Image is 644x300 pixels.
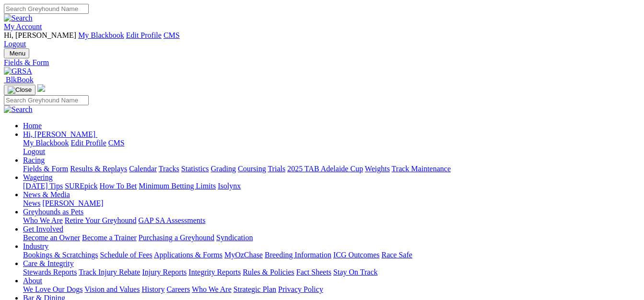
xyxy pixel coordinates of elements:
a: Logout [23,147,45,156]
a: Fields & Form [23,165,68,173]
a: ICG Outcomes [333,251,379,259]
a: Careers [166,285,190,293]
a: Bookings & Scratchings [23,251,98,259]
div: My Account [4,31,640,48]
a: Industry [23,242,48,250]
a: Edit Profile [71,139,106,147]
button: Toggle navigation [4,48,29,58]
a: Fields & Form [4,58,640,67]
a: [PERSON_NAME] [42,199,103,207]
div: Hi, [PERSON_NAME] [23,139,640,156]
a: 2025 TAB Adelaide Cup [287,165,363,173]
a: MyOzChase [224,251,263,259]
a: Calendar [129,165,157,173]
a: Integrity Reports [188,268,241,276]
a: My Blackbook [78,31,124,39]
a: Retire Your Greyhound [65,216,137,224]
input: Search [4,4,89,14]
a: We Love Our Dogs [23,285,82,293]
a: GAP SA Assessments [139,216,206,224]
a: My Blackbook [23,139,69,147]
span: Hi, [PERSON_NAME] [23,130,95,138]
a: Become a Trainer [82,233,137,242]
a: CMS [164,31,180,39]
a: How To Bet [100,182,137,190]
a: Results & Replays [70,165,127,173]
a: Become an Owner [23,233,80,242]
span: Menu [10,50,25,57]
a: Stay On Track [333,268,377,276]
a: Rules & Policies [243,268,294,276]
div: Care & Integrity [23,268,640,277]
img: Search [4,14,33,22]
input: Search [4,95,89,105]
span: BlkBook [6,76,34,84]
a: Strategic Plan [234,285,276,293]
a: Purchasing a Greyhound [139,233,214,242]
a: Get Involved [23,225,63,233]
div: Racing [23,165,640,173]
img: Search [4,105,33,114]
div: Industry [23,251,640,259]
a: Fact Sheets [296,268,331,276]
div: News & Media [23,199,640,208]
a: Weights [365,165,390,173]
button: Toggle navigation [4,85,35,95]
a: Greyhounds as Pets [23,208,83,216]
a: Track Maintenance [392,165,451,173]
a: Injury Reports [142,268,187,276]
a: Breeding Information [265,251,331,259]
img: GRSA [4,67,32,76]
a: News & Media [23,190,70,199]
img: Close [8,86,32,94]
a: Coursing [238,165,266,173]
span: Hi, [PERSON_NAME] [4,31,76,39]
a: News [23,199,40,207]
a: BlkBook [4,76,34,84]
a: CMS [108,139,125,147]
a: Logout [4,40,26,48]
div: Wagering [23,182,640,190]
a: Track Injury Rebate [79,268,140,276]
a: Schedule of Fees [100,251,152,259]
a: Statistics [181,165,209,173]
a: Syndication [216,233,253,242]
a: My Account [4,22,42,31]
a: Grading [211,165,236,173]
a: About [23,277,42,285]
div: Greyhounds as Pets [23,216,640,225]
a: Care & Integrity [23,259,74,267]
img: logo-grsa-white.png [37,84,45,92]
a: Hi, [PERSON_NAME] [23,130,97,138]
a: Tracks [159,165,179,173]
a: History [141,285,164,293]
a: Edit Profile [126,31,162,39]
a: [DATE] Tips [23,182,63,190]
a: SUREpick [65,182,97,190]
a: Racing [23,156,45,164]
a: Stewards Reports [23,268,77,276]
div: About [23,285,640,294]
div: Get Involved [23,233,640,242]
a: Race Safe [381,251,412,259]
a: Isolynx [218,182,241,190]
a: Wagering [23,173,53,181]
a: Privacy Policy [278,285,323,293]
a: Minimum Betting Limits [139,182,216,190]
a: Vision and Values [84,285,140,293]
a: Who We Are [192,285,232,293]
a: Who We Are [23,216,63,224]
a: Trials [268,165,285,173]
a: Home [23,122,42,130]
a: Applications & Forms [154,251,222,259]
